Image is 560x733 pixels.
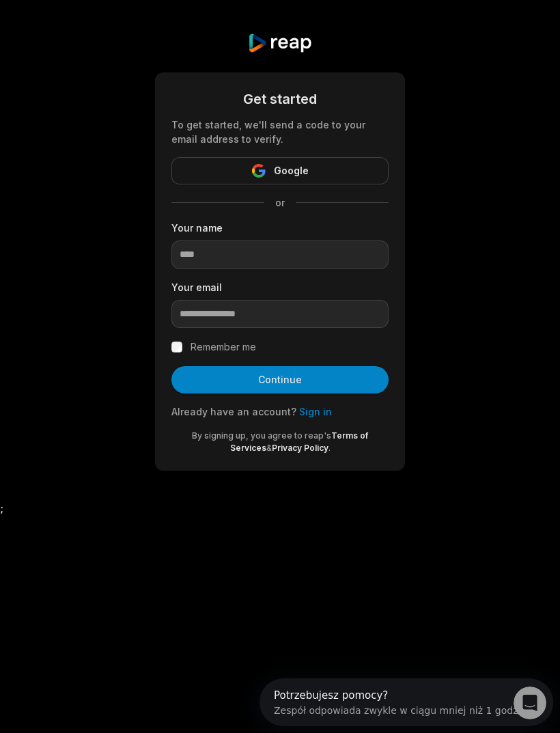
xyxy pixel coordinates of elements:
div: Get started [171,89,389,109]
button: Continue [171,366,389,393]
button: Google [171,157,389,184]
label: Your name [171,221,389,235]
a: Privacy Policy [272,443,328,453]
div: Otwórz komunikator Intercom [5,5,302,43]
iframe: Intercom live chat discovery launcher [260,678,553,726]
div: Potrzebujesz pomocy? [14,12,262,23]
span: . [328,443,331,453]
span: Already have an account? [171,406,296,417]
iframe: Intercom live chat [514,687,546,719]
span: or [264,195,296,210]
label: Your email [171,280,389,294]
span: Google [274,163,309,179]
label: Remember me [191,339,256,355]
div: To get started, we'll send a code to your email address to verify. [171,117,389,146]
a: Sign in [299,406,332,417]
span: & [266,443,272,453]
span: By signing up, you agree to reap's [192,430,331,441]
div: Zespół odpowiada zwykle w ciągu mniej niż 1 godz. [14,23,262,37]
img: reap [247,33,312,53]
